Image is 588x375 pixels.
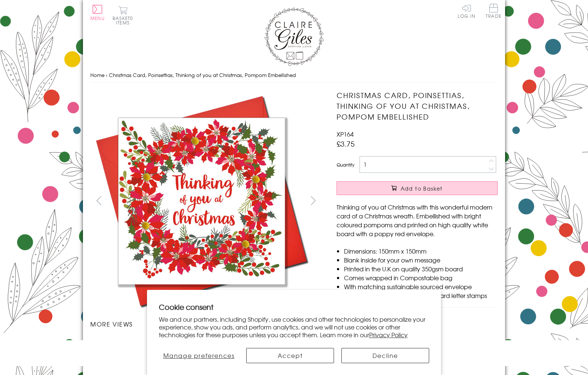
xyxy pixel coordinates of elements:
li: Printed in the U.K on quality 350gsm board [344,264,498,273]
li: Blank inside for your own message [344,255,498,264]
button: Add to Basket [337,181,498,195]
h1: Christmas Card, Poinsettias, Thinking of you at Christmas, Pompom Embellished [337,90,498,122]
nav: breadcrumbs [90,68,498,83]
button: Manage preferences [159,348,239,363]
span: Christmas Card, Poinsettias, Thinking of you at Christmas, Pompom Embellished [109,71,296,78]
a: Privacy Policy [369,330,408,339]
span: › [106,71,107,78]
span: XP164 [337,130,354,138]
span: Add to Basket [401,185,443,192]
li: With matching sustainable sourced envelope [344,282,498,291]
span: Menu [90,15,105,21]
li: Dimensions: 150mm x 150mm [344,247,498,255]
a: Home [90,71,104,78]
li: Comes wrapped in Compostable bag [344,273,498,282]
a: Log In [458,4,475,18]
img: Claire Giles Greetings Cards [264,7,324,66]
button: prev [90,192,107,209]
img: Christmas Card, Poinsettias, Thinking of you at Christmas, Pompom Embellished [90,90,313,312]
label: Quantity [337,161,354,168]
button: next [305,192,322,209]
span: Trade [486,4,501,18]
p: We and our partners, including Shopify, use cookies and other technologies to personalize your ex... [159,315,429,338]
button: Menu [90,5,105,20]
span: 0 items [116,15,133,26]
button: Accept [246,348,334,363]
h2: Cookie consent [159,302,429,312]
button: Basket0 items [113,6,133,25]
span: Manage preferences [163,351,235,360]
button: Decline [341,348,429,363]
h3: More views [90,319,322,328]
span: £3.75 [337,138,355,149]
p: Thinking of you at Christmas with this wonderful modern card of a Christmas wreath. Embellished w... [337,202,498,238]
a: Trade [486,4,501,20]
